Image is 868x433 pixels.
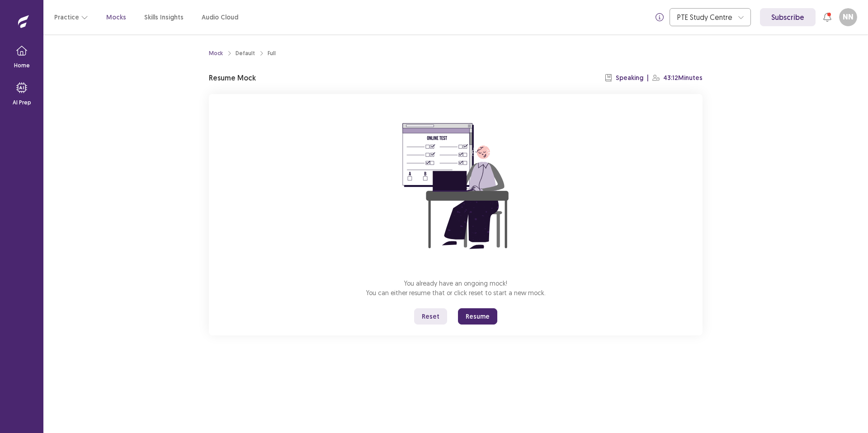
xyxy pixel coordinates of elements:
[414,308,447,325] button: Reset
[760,8,816,26] a: Subscribe
[663,73,703,83] p: 43:12 Minutes
[144,13,184,22] a: Skills Insights
[366,278,546,297] p: You already have an ongoing mock! You can either resume that or click reset to start a new mock.
[209,49,223,57] a: Mock
[209,49,276,57] nav: breadcrumb
[839,8,857,26] button: NN
[236,49,255,57] div: Default
[647,73,649,83] p: |
[616,73,643,83] p: Speaking
[54,9,88,25] button: Practice
[14,61,30,70] p: Home
[458,308,497,325] button: Resume
[651,9,668,25] button: info
[374,105,537,268] img: attend-mock
[13,99,31,107] p: AI Prep
[677,9,733,26] div: PTE Study Centre
[268,49,276,57] div: Full
[202,13,238,22] a: Audio Cloud
[106,13,126,22] a: Mocks
[209,72,256,83] p: Resume Mock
